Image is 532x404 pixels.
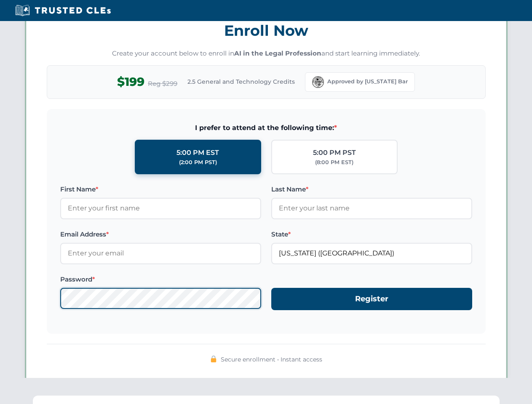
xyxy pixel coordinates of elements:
[148,79,177,89] span: Reg $299
[271,198,472,219] input: Enter your last name
[60,122,472,133] span: I prefer to attend at the following time:
[271,288,472,310] button: Register
[60,198,261,219] input: Enter your first name
[60,243,261,264] input: Enter your email
[60,229,261,239] label: Email Address
[210,356,217,362] img: 🔒
[271,184,472,194] label: Last Name
[176,147,219,158] div: 5:00 PM EST
[221,355,322,364] span: Secure enrollment • Instant access
[13,4,113,17] img: Trusted CLEs
[313,147,356,158] div: 5:00 PM PST
[271,243,472,264] input: Florida (FL)
[234,49,321,57] strong: AI in the Legal Profession
[179,158,217,167] div: (2:00 PM PST)
[47,17,486,44] h3: Enroll Now
[271,229,472,239] label: State
[117,72,144,91] span: $199
[312,76,324,88] img: Florida Bar
[60,184,261,194] label: First Name
[327,77,408,86] span: Approved by [US_STATE] Bar
[60,274,261,284] label: Password
[315,158,353,167] div: (8:00 PM EST)
[47,49,486,58] p: Create your account below to enroll in and start learning immediately.
[187,77,295,86] span: 2.5 General and Technology Credits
